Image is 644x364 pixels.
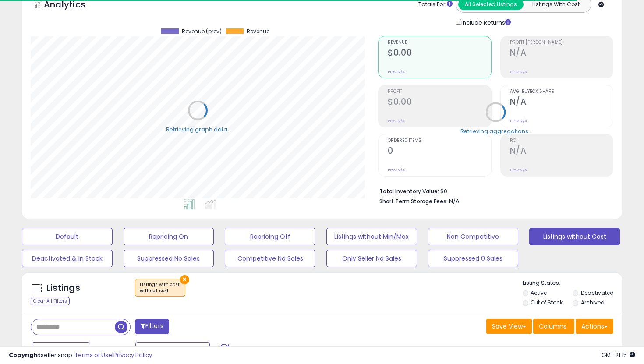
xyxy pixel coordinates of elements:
button: Repricing Off [225,228,315,245]
button: Columns [533,319,574,334]
span: Columns [539,322,566,331]
div: Retrieving aggregations.. [460,127,531,135]
button: × [180,275,189,284]
button: Suppressed 0 Sales [428,250,519,267]
button: Save View [486,319,532,334]
button: Only Seller No Sales [326,250,417,267]
button: Filters [135,319,169,334]
span: Last 7 Days [45,345,79,354]
h5: Listings [46,282,80,294]
label: Active [531,289,547,297]
label: Archived [581,299,605,306]
button: Sep-01 - Sep-07 [135,342,210,357]
span: 2025-09-15 21:15 GMT [602,351,635,359]
label: Out of Stock [531,299,563,306]
button: Default [22,228,113,245]
button: Deactivated & In Stock [22,250,113,267]
button: Listings without Min/Max [326,228,417,245]
p: Listing States: [523,279,623,287]
button: Repricing On [124,228,214,245]
button: Last 7 Days [32,342,90,357]
div: Include Returns [449,17,521,27]
a: Privacy Policy [113,351,152,359]
div: seller snap | | [9,351,152,360]
div: without cost [140,288,180,294]
div: Retrieving graph data.. [166,125,230,133]
button: Competitive No Sales [225,250,315,267]
span: Compared to: [92,346,132,354]
a: Terms of Use [75,351,112,359]
button: Suppressed No Sales [124,250,214,267]
button: Listings without Cost [529,228,620,245]
div: Clear All Filters [31,297,70,305]
strong: Copyright [9,351,41,359]
span: Listings with cost : [140,281,180,294]
button: Actions [576,319,613,334]
label: Deactivated [581,289,614,297]
span: Sep-01 - Sep-07 [149,345,199,354]
button: Non Competitive [428,228,519,245]
div: Totals For [418,0,453,9]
